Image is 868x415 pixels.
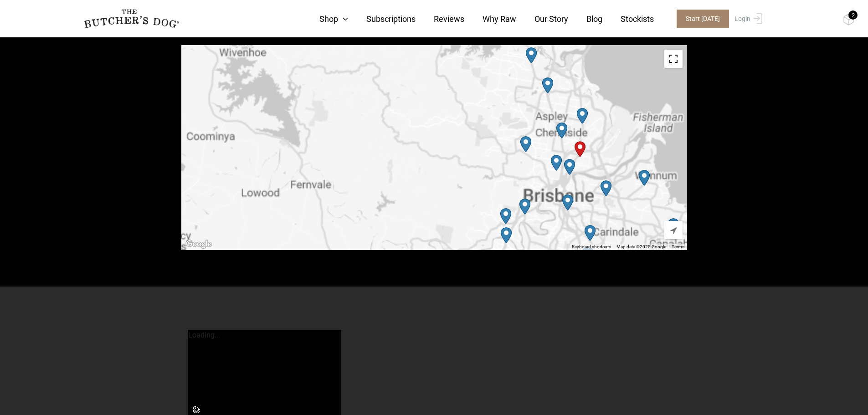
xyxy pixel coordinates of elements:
[184,238,214,250] a: Open this area in Google Maps (opens a new window)
[571,138,589,161] div: Start location
[843,14,854,26] img: TBD_Cart-Full.png
[597,177,615,200] div: Petbarn – Cannon Hill
[464,13,516,25] a: Why Raw
[677,10,729,28] span: Start [DATE]
[732,10,762,28] a: Login
[539,74,557,97] div: Petbarn – Bald Hills
[579,243,597,266] div: Petbarn – Macgregor
[616,244,666,249] span: Map data ©2025 Google
[301,13,348,25] a: Shop
[184,238,214,250] img: Google
[581,221,599,245] div: Petbarn – Mount Gravatt
[602,13,654,25] a: Stockists
[516,13,568,25] a: Our Story
[568,13,602,25] a: Blog
[193,406,200,413] img: ajax-loader.gif
[635,166,653,190] div: Petbarn – Wynnum
[572,244,611,250] button: Keyboard shortcuts
[416,13,464,25] a: Reviews
[668,10,732,28] a: Start [DATE]
[497,224,515,247] div: Petbarn – Jindalee
[848,10,858,20] div: 2
[348,13,416,25] a: Subscriptions
[664,50,683,68] button: Toggle fullscreen view
[516,195,534,218] div: Petbarn – Indooroopilly
[670,226,677,235] span: 
[497,205,515,228] div: Petbarn – Kenmore
[559,191,577,214] div: Petbarn – Woolloongabba
[672,244,684,249] a: Terms
[573,104,591,128] div: Petbarn – Virginia
[517,133,535,156] div: Petbarn – Mitchelton
[553,119,571,142] div: Petbarn – Kedron
[522,44,540,67] div: Petbarn – Lawnton
[560,155,579,179] div: Petbarn – Newstead
[547,151,565,174] div: Petbarn – Windsor
[664,215,683,238] div: Petbarn – Capalaba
